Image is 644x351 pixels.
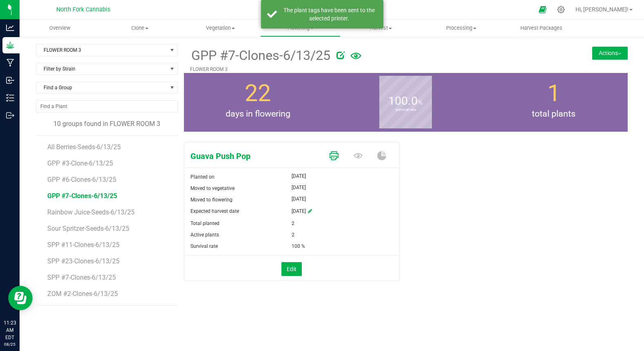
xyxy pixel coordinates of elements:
span: Open Ecommerce Menu [533,2,552,18]
span: Guava Push Pop [184,150,323,162]
p: 08/25 [4,341,16,347]
span: [DATE] [292,183,306,192]
inline-svg: Grow [6,41,14,49]
span: 1 [547,79,560,107]
span: 22 [245,79,271,107]
span: [DATE] [292,205,306,218]
a: Clone [100,20,180,37]
a: Harvest Packages [501,20,582,37]
p: FLOWER ROOM 3 [190,66,548,73]
span: GPP #7-Clones-6/13/25 [47,192,117,200]
span: SPP #11-Clones-6/13/25 [47,241,120,249]
span: SPP #7-Clones-6/13/25 [47,274,116,281]
iframe: Resource center [8,286,33,310]
b: survival rate [379,73,432,146]
inline-svg: Inbound [6,76,14,84]
span: Vegetation [181,24,260,32]
span: [DATE] [292,171,306,181]
group-info-box: Survival rate [338,73,474,132]
inline-svg: Outbound [6,111,14,119]
span: Find a Group [36,82,167,93]
span: Rainbow Juice-Seeds-6/13/25 [47,208,135,216]
span: Active plants [190,232,219,238]
span: 2 [292,229,294,241]
inline-svg: Manufacturing [6,59,14,67]
a: Vegetation [180,20,261,37]
span: GPP #7-Clones-6/13/25 [190,46,330,66]
div: The plant tags have been sent to the selected printer. [281,6,377,22]
button: Actions [592,46,628,60]
span: GPP #6-Clones-6/13/25 [47,176,116,183]
span: GPP #3-Clone-6/13/25 [47,159,113,167]
span: Filter by Strain [36,63,167,75]
span: North Fork Cannabis [56,6,110,13]
span: select [167,44,177,56]
span: Sour Spritzer-Seeds-6/13/25 [47,225,129,232]
span: Planted on [190,174,215,180]
span: Total planted [190,221,219,226]
span: Harvest Packages [509,24,573,32]
span: ZOM #2-Clones-6/13/25 [47,290,118,298]
div: 10 groups found in FLOWER ROOM 3 [36,119,178,129]
span: SPP #23-Clones-6/13/25 [47,257,120,265]
span: Moved to flowering [190,197,232,203]
group-info-box: Total number of plants [486,73,622,132]
a: Overview [20,20,100,37]
span: Hi, [PERSON_NAME]! [575,6,629,13]
span: 2 [292,218,294,229]
a: Processing [421,20,501,37]
span: Overview [38,24,81,32]
input: NO DATA FOUND [36,101,177,112]
button: Edit [281,262,302,276]
a: Flowering [260,20,341,37]
inline-svg: Analytics [6,24,14,32]
span: [DATE] [292,194,306,204]
span: Expected harvest date [190,208,239,214]
span: total plants [480,107,628,120]
span: Moved to vegetative [190,185,235,191]
p: 11:23 AM EDT [4,319,16,341]
span: 100 % [292,241,305,252]
div: Manage settings [556,6,566,13]
span: All Berries-Seeds-6/13/25 [47,143,121,151]
span: Processing [421,24,501,32]
span: Survival rate [190,243,218,249]
span: Clone [100,24,180,32]
span: days in flowering [184,107,332,120]
span: FLOWER ROOM 3 [36,44,167,56]
span: Flowering [261,24,340,32]
inline-svg: Inventory [6,94,14,102]
group-info-box: Days in flowering [190,73,326,132]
